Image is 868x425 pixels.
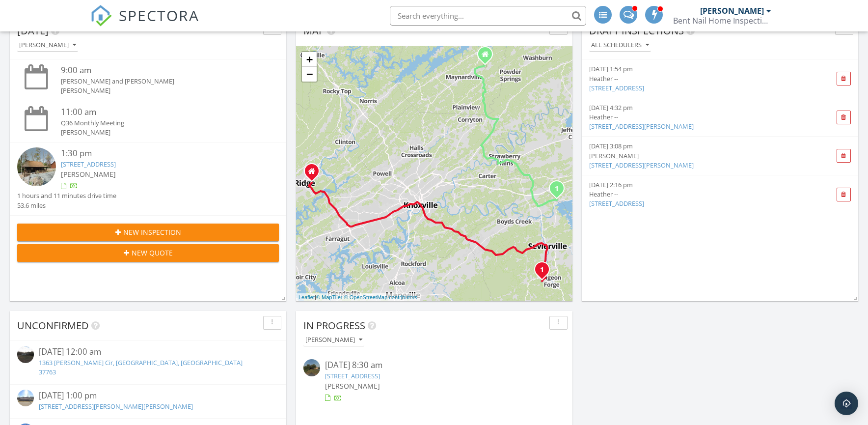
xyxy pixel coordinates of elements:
[302,52,317,67] a: Zoom in
[17,390,34,406] img: streetview
[673,16,771,26] div: Bent Nail Home Inspection Services
[19,42,76,49] div: [PERSON_NAME]
[39,390,257,402] div: [DATE] 1:00 pm
[589,161,694,170] a: [STREET_ADDRESS][PERSON_NAME]
[296,293,420,302] div: |
[485,54,491,60] div: 536 Hubbs Grove Rd, Maynardville TN 37807
[390,6,586,26] input: Search everything...
[344,294,417,300] a: © OpenStreetMap contributors
[589,122,694,131] a: [STREET_ADDRESS][PERSON_NAME]
[589,103,807,113] div: [DATE] 4:32 pm
[17,390,279,413] a: [DATE] 1:00 pm [STREET_ADDRESS][PERSON_NAME][PERSON_NAME]
[589,64,807,74] div: [DATE] 1:54 pm
[39,346,257,358] div: [DATE] 12:00 am
[589,142,807,151] div: [DATE] 3:08 pm
[589,113,807,122] div: Heather --
[589,74,807,84] div: Heather --
[17,39,78,52] button: [PERSON_NAME]
[61,118,257,128] div: Q36 Monthly Meeting
[298,294,315,300] a: Leaflet
[835,392,858,415] div: Open Intercom Messenger
[302,67,317,82] a: Zoom out
[589,180,807,190] div: [DATE] 2:16 pm
[39,402,193,411] a: [STREET_ADDRESS][PERSON_NAME][PERSON_NAME]
[589,199,644,208] a: [STREET_ADDRESS]
[303,359,320,376] img: streetview
[591,42,649,49] div: All schedulers
[61,64,257,77] div: 9:00 am
[542,269,548,275] div: 709 Golden Eagle Way, Pigeon Forge, TN 37863
[589,39,651,52] button: All schedulers
[589,64,807,93] a: [DATE] 1:54 pm Heather -- [STREET_ADDRESS]
[61,128,257,137] div: [PERSON_NAME]
[700,6,764,16] div: [PERSON_NAME]
[61,170,116,179] span: [PERSON_NAME]
[303,334,364,347] button: [PERSON_NAME]
[123,227,181,237] span: New Inspection
[303,359,565,403] a: [DATE] 8:30 am [STREET_ADDRESS] [PERSON_NAME]
[90,13,199,34] a: SPECTORA
[589,103,807,132] a: [DATE] 4:32 pm Heather -- [STREET_ADDRESS][PERSON_NAME]
[61,147,257,160] div: 1:30 pm
[17,147,279,210] a: 1:30 pm [STREET_ADDRESS] [PERSON_NAME] 1 hours and 11 minutes drive time 53.6 miles
[61,77,257,86] div: [PERSON_NAME] and [PERSON_NAME]
[61,160,116,169] a: [STREET_ADDRESS]
[312,171,318,177] div: 105 Crest Pointe Lane, Oak Ridge TN 37830
[17,147,56,186] img: streetview
[557,188,563,194] div: 1138 Douglas Dam Rd, Dandridge, TN 37725
[325,359,543,371] div: [DATE] 8:30 am
[17,191,116,200] div: 1 hours and 11 minutes drive time
[119,5,199,26] span: SPECTORA
[61,106,257,118] div: 11:00 am
[589,84,644,92] a: [STREET_ADDRESS]
[589,180,807,209] a: [DATE] 2:16 pm Heather -- [STREET_ADDRESS]
[589,190,807,199] div: Heather --
[555,186,559,193] i: 1
[17,224,279,241] button: New Inspection
[589,151,807,161] div: [PERSON_NAME]
[17,244,279,262] button: New Quote
[17,346,279,379] a: [DATE] 12:00 am 1363 [PERSON_NAME] Cir, [GEOGRAPHIC_DATA], [GEOGRAPHIC_DATA] 37763
[61,86,257,95] div: [PERSON_NAME]
[325,371,380,380] a: [STREET_ADDRESS]
[316,294,343,300] a: © MapTiler
[540,267,544,274] i: 1
[132,248,173,258] span: New Quote
[303,319,365,332] span: In Progress
[17,201,116,210] div: 53.6 miles
[305,337,362,343] div: [PERSON_NAME]
[90,5,112,27] img: The Best Home Inspection Software - Spectora
[17,346,34,363] img: streetview
[325,381,380,391] span: [PERSON_NAME]
[589,142,807,170] a: [DATE] 3:08 pm [PERSON_NAME] [STREET_ADDRESS][PERSON_NAME]
[17,319,89,332] span: Unconfirmed
[39,358,243,376] a: 1363 [PERSON_NAME] Cir, [GEOGRAPHIC_DATA], [GEOGRAPHIC_DATA] 37763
